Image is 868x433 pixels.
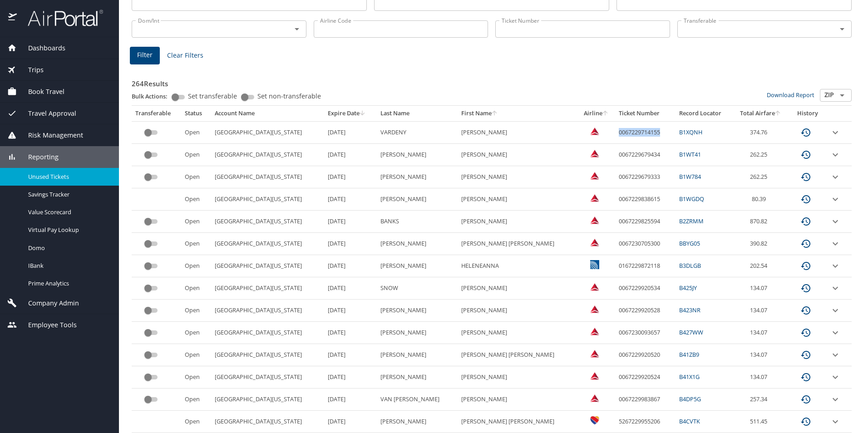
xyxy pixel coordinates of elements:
td: [GEOGRAPHIC_DATA][US_STATE] [211,366,325,389]
span: Savings Tracker [28,190,108,199]
td: 134.07 [733,344,789,366]
td: [PERSON_NAME] [377,322,458,344]
th: Ticket Number [615,106,676,121]
img: Delta Airlines [590,327,599,336]
td: 0067229920534 [615,277,676,300]
th: Last Name [377,106,458,121]
td: [PERSON_NAME] [458,277,578,300]
td: 134.07 [733,322,789,344]
td: 0067229920520 [615,344,676,366]
td: Open [181,344,211,366]
span: Set transferable [188,93,237,99]
td: 0067229714155 [615,121,676,143]
td: [DATE] [324,277,377,300]
td: [DATE] [324,166,377,188]
a: B423NR [679,306,700,314]
td: 870.82 [733,211,789,233]
img: icon-airportal.png [8,9,18,27]
h3: 264 Results [132,73,852,89]
th: History [789,106,826,121]
td: [PERSON_NAME] [458,322,578,344]
button: sort [492,111,498,117]
span: Value Scorecard [28,208,108,216]
td: [GEOGRAPHIC_DATA][US_STATE] [211,300,325,322]
td: [PERSON_NAME] [458,211,578,233]
span: Virtual Pay Lookup [28,226,108,234]
span: Clear Filters [167,50,203,61]
td: Open [181,411,211,433]
td: [PERSON_NAME] [PERSON_NAME] [458,344,578,366]
img: Delta Airlines [590,238,599,247]
button: expand row [830,149,841,160]
th: Status [181,106,211,121]
button: expand row [830,416,841,427]
td: 0067229920528 [615,300,676,322]
button: expand row [830,194,841,205]
button: Open [291,23,303,35]
td: [GEOGRAPHIC_DATA][US_STATE] [211,121,325,143]
td: [PERSON_NAME] [458,144,578,166]
span: Trips [17,65,44,75]
img: Delta Airlines [590,394,599,403]
img: Delta Airlines [590,171,599,180]
a: B41X1G [679,373,700,381]
a: B1WT41 [679,150,701,158]
td: [GEOGRAPHIC_DATA][US_STATE] [211,411,325,433]
td: [GEOGRAPHIC_DATA][US_STATE] [211,322,325,344]
td: [GEOGRAPHIC_DATA][US_STATE] [211,144,325,166]
td: 80.39 [733,188,789,211]
img: Southwest Airlines [590,416,599,425]
td: [DATE] [324,233,377,255]
td: 0067229920524 [615,366,676,389]
td: [DATE] [324,211,377,233]
td: Open [181,233,211,255]
img: United Airlines [590,260,599,269]
td: [PERSON_NAME] [PERSON_NAME] [458,233,578,255]
td: 0067229825594 [615,211,676,233]
td: Open [181,300,211,322]
td: 262.25 [733,144,789,166]
td: [GEOGRAPHIC_DATA][US_STATE] [211,389,325,411]
td: [DATE] [324,322,377,344]
span: Employee Tools [17,320,77,330]
td: [PERSON_NAME] [PERSON_NAME] [458,411,578,433]
button: expand row [830,172,841,182]
button: sort [602,111,609,117]
a: B1WGDQ [679,195,704,203]
td: [GEOGRAPHIC_DATA][US_STATE] [211,188,325,211]
a: B4CVTK [679,417,700,425]
td: [GEOGRAPHIC_DATA][US_STATE] [211,166,325,188]
td: [DATE] [324,144,377,166]
td: VAN [PERSON_NAME] [377,389,458,411]
th: Account Name [211,106,325,121]
td: 0067229679434 [615,144,676,166]
button: sort [775,111,781,117]
td: [PERSON_NAME] [458,366,578,389]
td: [PERSON_NAME] [458,300,578,322]
td: [PERSON_NAME] [458,188,578,211]
td: [PERSON_NAME] [377,188,458,211]
td: [PERSON_NAME] [377,233,458,255]
button: expand row [830,216,841,227]
span: Reporting [17,152,59,162]
td: [DATE] [324,344,377,366]
td: [PERSON_NAME] [377,344,458,366]
img: Delta Airlines [590,349,599,358]
td: VARDENY [377,121,458,143]
td: 5267229955206 [615,411,676,433]
td: 134.07 [733,277,789,300]
p: Bulk Actions: [132,92,175,100]
span: Prime Analytics [28,279,108,288]
img: Delta Airlines [590,216,599,225]
td: Open [181,188,211,211]
button: sort [360,111,366,117]
td: [DATE] [324,255,377,277]
button: Filter [130,47,160,64]
th: Expire Date [324,106,377,121]
td: 262.25 [733,166,789,188]
a: B425JY [679,284,697,292]
td: [PERSON_NAME] [458,389,578,411]
td: [GEOGRAPHIC_DATA][US_STATE] [211,211,325,233]
span: Set non-transferable [257,93,321,99]
td: [PERSON_NAME] [377,411,458,433]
